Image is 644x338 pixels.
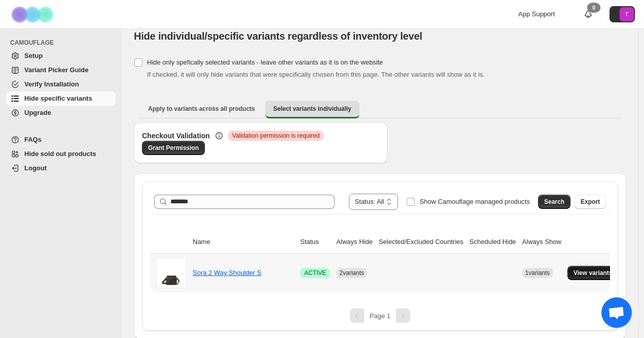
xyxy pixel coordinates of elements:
span: Select variants individually [273,105,351,113]
th: Status [297,231,333,254]
span: If checked, it will only hide variants that were specifically chosen from this page. The other va... [147,71,485,78]
text: T [625,11,629,17]
span: Show Camouflage managed products [419,198,530,205]
a: Hide sold out products [6,147,116,161]
span: 1 variants [525,269,550,276]
a: Sora 2 Way Shoulder S [193,269,261,276]
span: ACTIVE [304,269,326,277]
span: 2 variants [339,269,364,276]
span: FAQs [24,136,42,143]
th: Selected/Excluded Countries [376,231,467,254]
span: CAMOUFLAGE [10,39,117,47]
span: Hide individual/specific variants regardless of inventory level [134,30,422,42]
th: Always Hide [333,231,376,254]
a: Grant Permission [142,141,205,155]
span: Hide only spefically selected variants - leave other variants as it is on the website [147,58,383,66]
a: Verify Installation [6,77,116,91]
span: Validation permission is required [232,132,320,140]
a: Variant Picker Guide [6,63,116,77]
span: Apply to variants across all products [148,105,255,113]
span: Upgrade [24,109,51,116]
a: Setup [6,49,116,63]
span: Variant Picker Guide [24,66,88,74]
span: Logout [24,164,47,172]
span: Avatar with initials T [620,7,634,21]
button: Export [575,195,606,209]
div: 0 [587,3,600,13]
a: Upgrade [6,106,116,120]
a: FAQs [6,133,116,147]
nav: Pagination [150,309,610,323]
span: Export [581,198,600,206]
button: Avatar with initials T [610,6,635,22]
button: Select variants individually [265,101,360,118]
span: Setup [24,52,43,59]
img: Camouflage [8,1,59,28]
span: App Support [518,10,555,18]
img: Sora 2 Way Shoulder S [156,258,187,288]
th: Always Show [519,231,564,254]
div: チャットを開く [601,297,632,328]
a: Hide specific variants [6,91,116,106]
button: Apply to variants across all products [140,101,263,117]
span: Grant Permission [148,144,199,152]
span: Search [544,198,564,206]
th: Name [190,231,297,254]
a: Logout [6,161,116,175]
span: Page 1 [370,312,390,320]
span: Verify Installation [24,80,79,88]
th: Scheduled Hide [467,231,519,254]
span: Hide sold out products [24,150,96,158]
a: 0 [583,9,593,19]
button: View variants [567,266,619,280]
span: View variants [574,269,613,277]
span: Hide specific variants [24,95,92,102]
button: Search [538,195,570,209]
h3: Checkout Validation [142,131,210,141]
